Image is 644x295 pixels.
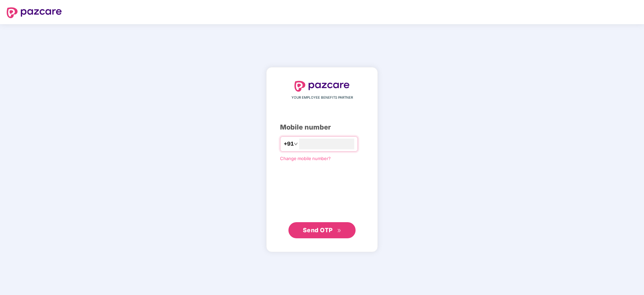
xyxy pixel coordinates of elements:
[294,142,298,146] span: down
[7,7,62,18] img: logo
[284,140,294,148] span: +91
[294,81,350,92] img: logo
[280,122,364,133] div: Mobile number
[337,229,341,233] span: double-right
[303,227,333,234] span: Send OTP
[291,95,353,100] span: YOUR EMPLOYEE BENEFITS PARTNER
[288,222,356,238] button: Send OTPdouble-right
[280,156,331,161] a: Change mobile number?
